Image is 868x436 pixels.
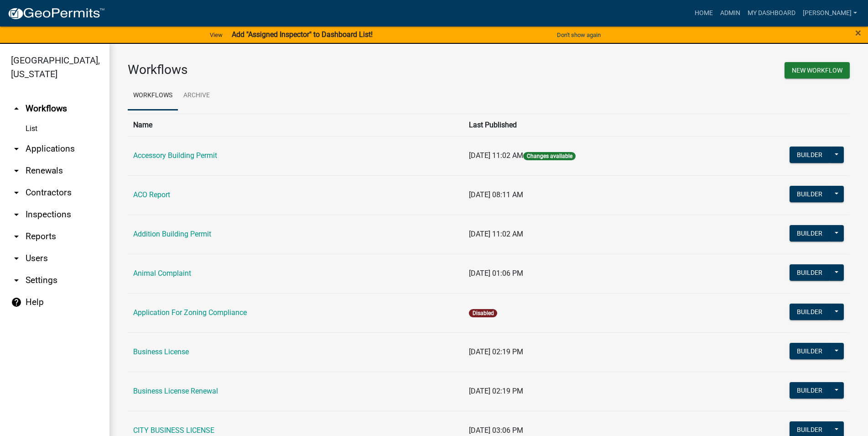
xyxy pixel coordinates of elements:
a: ACO Report [133,190,170,199]
button: Builder [790,147,830,163]
i: arrow_drop_down [11,253,22,264]
button: Builder [790,186,830,202]
a: Home [691,5,717,22]
span: [DATE] 02:19 PM [469,347,523,356]
a: [PERSON_NAME] [799,5,861,22]
span: Disabled [469,309,497,317]
i: arrow_drop_down [11,231,22,242]
a: Archive [178,81,215,110]
span: [DATE] 11:02 AM [469,151,523,160]
button: Builder [790,382,830,399]
a: View [206,27,226,42]
i: arrow_drop_down [11,275,22,286]
i: arrow_drop_up [11,103,22,114]
i: arrow_drop_down [11,187,22,198]
span: [DATE] 02:19 PM [469,387,523,395]
span: [DATE] 01:06 PM [469,269,523,278]
i: arrow_drop_down [11,209,22,220]
h3: Workflows [128,62,482,78]
a: My Dashboard [744,5,799,22]
span: [DATE] 08:11 AM [469,190,523,199]
button: Builder [790,225,830,242]
span: [DATE] 11:02 AM [469,230,523,238]
button: Builder [790,343,830,359]
a: Addition Building Permit [133,230,211,238]
button: Builder [790,304,830,320]
button: Builder [790,264,830,281]
a: Business License Renewal [133,387,218,395]
a: Workflows [128,81,178,110]
a: Application For Zoning Compliance [133,308,247,317]
span: Changes available [523,152,575,160]
span: × [855,26,861,39]
a: Accessory Building Permit [133,151,217,160]
button: New Workflow [785,62,850,79]
button: Close [855,27,861,38]
th: Name [128,114,463,136]
span: [DATE] 03:06 PM [469,426,523,435]
i: arrow_drop_down [11,165,22,176]
i: help [11,297,22,308]
i: arrow_drop_down [11,143,22,154]
a: Admin [717,5,744,22]
a: CITY BUSINESS LICENSE [133,426,214,435]
strong: Add "Assigned Inspector" to Dashboard List! [232,30,373,39]
a: Business License [133,347,189,356]
a: Animal Complaint [133,269,191,278]
th: Last Published [463,114,711,136]
button: Don't show again [553,27,604,42]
